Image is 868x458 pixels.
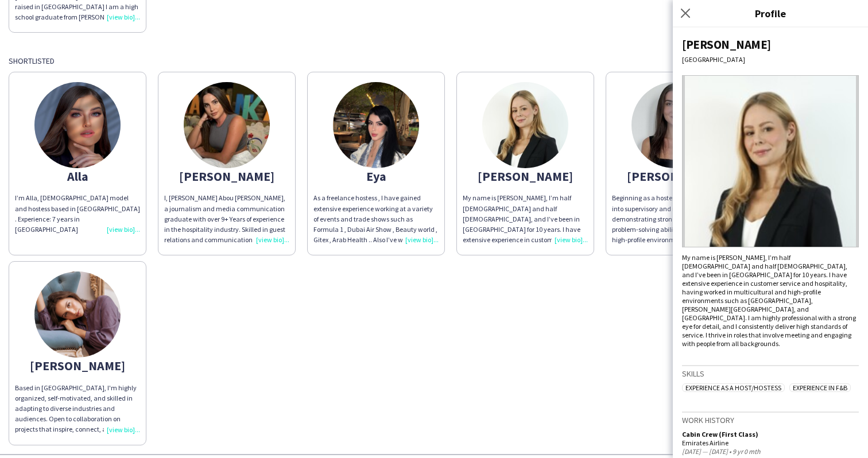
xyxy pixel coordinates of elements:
[682,430,859,438] div: Cabin Crew (First Class)
[682,368,859,379] h3: Skills
[682,383,785,392] span: Experience as a Host/Hostess
[34,271,121,358] img: thumb-54f12c2b-b5a2-4f22-95f6-81343077e99d.jpg
[682,75,859,247] img: Crew avatar or photo
[682,55,859,64] div: [GEOGRAPHIC_DATA]
[333,82,419,168] img: thumb-67ed887931560.jpeg
[15,193,140,235] div: I’m Alla, [DEMOGRAPHIC_DATA] model and hostess based in [GEOGRAPHIC_DATA] . Experience: 7 years i...
[164,171,289,181] div: [PERSON_NAME]
[682,415,859,425] h3: Work history
[313,193,439,245] div: As a freelance hostess , I have gained extensive experience working at a variety of events and tr...
[463,193,588,245] div: My name is [PERSON_NAME], I’m half [DEMOGRAPHIC_DATA] and half [DEMOGRAPHIC_DATA], and I’ve been ...
[612,171,737,181] div: [PERSON_NAME]
[15,383,140,435] div: Based in [GEOGRAPHIC_DATA], I'm highly organized, self-motivated, and skilled in adapting to dive...
[682,253,859,348] div: My name is [PERSON_NAME], I’m half [DEMOGRAPHIC_DATA] and half [DEMOGRAPHIC_DATA], and I’ve been ...
[682,37,859,52] div: [PERSON_NAME]
[184,82,270,168] img: thumb-6876d62b12ee4.jpeg
[682,438,859,447] div: Emirates Airline
[682,447,859,456] div: [DATE] — [DATE] • 9 yr 0 mth
[164,193,289,245] div: I, [PERSON_NAME] Abou [PERSON_NAME], a journalism and media communication graduate with over 9+ Y...
[789,383,851,392] span: Experience in F&B
[612,193,737,245] div: Beginning as a hostess, I have progressed into supervisory and managerial roles, demonstrating st...
[673,6,868,21] h3: Profile
[482,82,568,168] img: thumb-68a42ce4d990e.jpeg
[15,171,140,181] div: Alla
[463,171,588,181] div: [PERSON_NAME]
[34,82,121,168] img: thumb-639afa4a80f26.jpeg
[631,82,718,168] img: thumb-679c74a537884.jpeg
[9,56,859,66] div: Shortlisted
[313,171,439,181] div: Eya
[15,360,140,371] div: [PERSON_NAME]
